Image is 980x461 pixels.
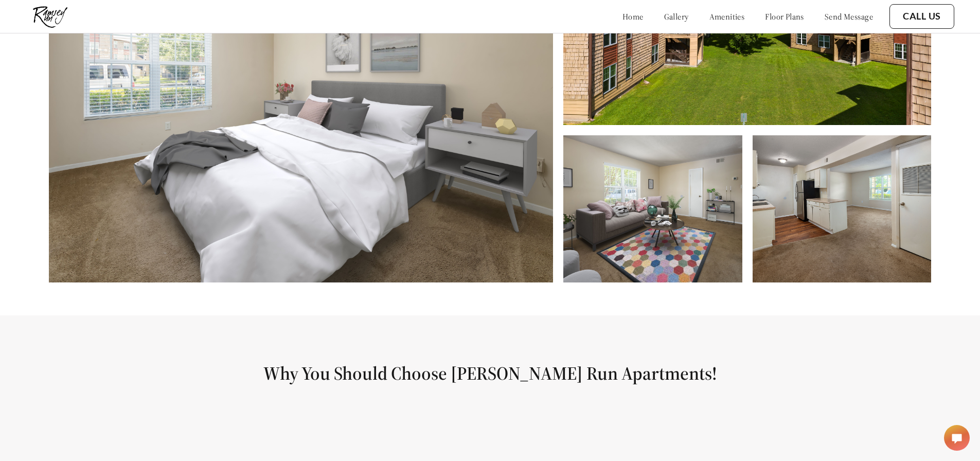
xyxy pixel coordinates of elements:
a: gallery [664,11,689,22]
button: Call Us [889,4,954,29]
img: ramsey_run_logo.jpg [26,3,75,30]
a: amenities [709,11,745,22]
a: home [622,11,644,22]
h1: Why You Should Choose [PERSON_NAME] Run Apartments! [25,362,955,385]
a: send message [825,11,873,22]
a: Call Us [903,11,941,22]
img: Large Living Room [563,135,742,282]
a: floor plans [765,11,804,22]
img: Open Floorplan [753,135,931,282]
